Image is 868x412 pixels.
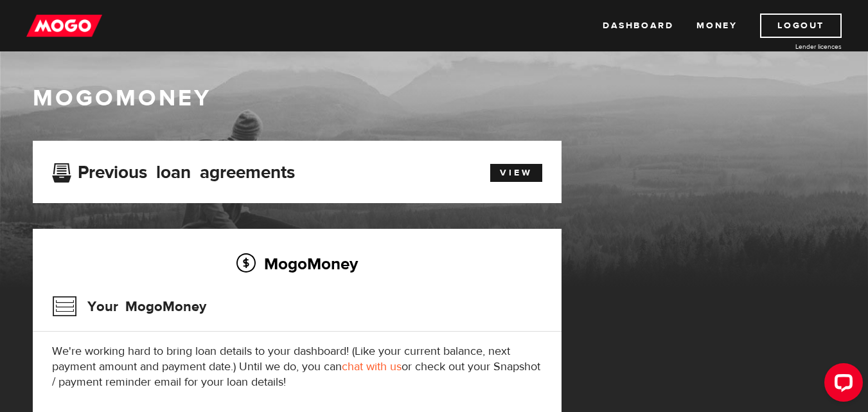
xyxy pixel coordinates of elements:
[52,290,206,323] h3: Your MogoMoney
[490,164,542,182] a: View
[33,85,836,112] h1: MogoMoney
[603,13,673,38] a: Dashboard
[26,13,102,38] img: mogo_logo-11ee424be714fa7cbb0f0f49df9e16ec.png
[52,344,542,390] p: We're working hard to bring loan details to your dashboard! (Like your current balance, next paym...
[342,359,402,374] a: chat with us
[760,13,842,38] a: Logout
[745,42,842,51] a: Lender licences
[814,358,868,412] iframe: LiveChat chat widget
[696,13,737,38] a: Money
[52,250,542,277] h2: MogoMoney
[52,162,295,179] h3: Previous loan agreements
